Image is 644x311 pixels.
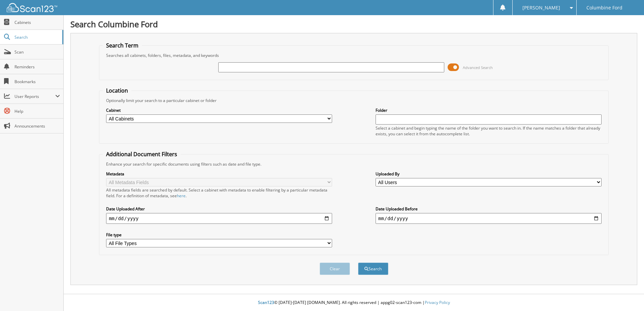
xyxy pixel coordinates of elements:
label: Date Uploaded Before [376,206,602,212]
label: Cabinet [106,107,332,113]
span: Reminders [14,64,60,70]
div: Optionally limit your search to a particular cabinet or folder [103,98,605,103]
span: Advanced Search [463,65,493,70]
label: Metadata [106,171,332,177]
a: Privacy Policy [425,300,450,305]
label: File type [106,232,332,238]
span: Help [14,108,60,114]
label: Date Uploaded After [106,206,332,212]
span: Search [14,34,59,40]
input: start [106,213,332,224]
div: All metadata fields are searched by default. Select a cabinet with metadata to enable filtering b... [106,187,332,199]
span: Announcements [14,123,60,129]
label: Uploaded By [376,171,602,177]
span: Scan [14,49,60,55]
div: Searches all cabinets, folders, files, metadata, and keywords [103,53,605,58]
div: Enhance your search for specific documents using filters such as date and file type. [103,161,605,167]
legend: Search Term [103,42,142,49]
div: © [DATE]-[DATE] [DOMAIN_NAME]. All rights reserved | appg02-scan123-com | [64,295,644,311]
button: Clear [320,263,350,275]
input: end [376,213,602,224]
h1: Search Columbine Ford [70,19,637,30]
img: scan123-logo-white.svg [7,3,57,12]
legend: Location [103,87,131,94]
div: Select a cabinet and begin typing the name of the folder you want to search in. If the name match... [376,125,602,137]
span: [PERSON_NAME] [522,6,560,10]
span: Bookmarks [14,79,60,84]
legend: Additional Document Filters [103,150,181,158]
a: here [177,193,186,199]
button: Search [358,263,388,275]
span: Columbine Ford [586,6,622,10]
span: Cabinets [14,20,60,25]
span: Scan123 [258,300,274,305]
span: User Reports [14,94,55,99]
label: Folder [376,107,602,113]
